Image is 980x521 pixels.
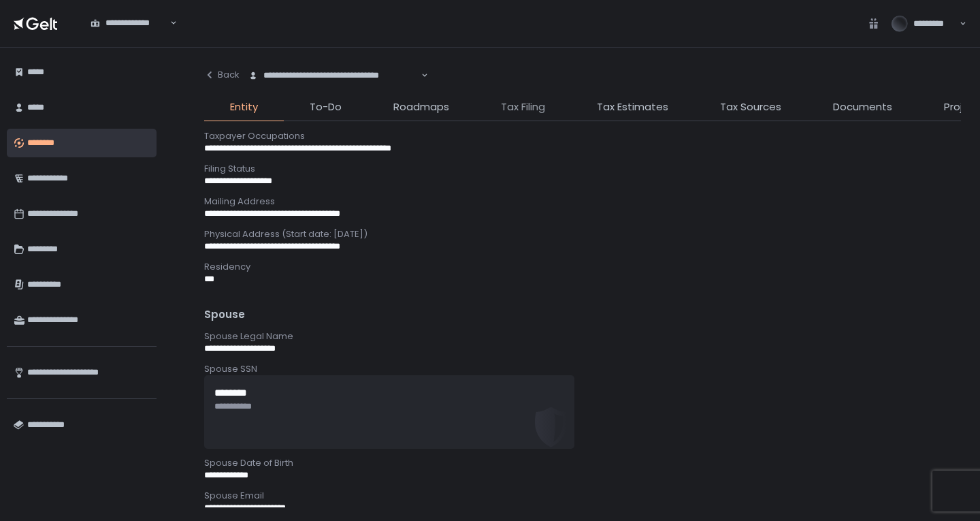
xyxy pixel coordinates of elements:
div: Physical Address (Start date: [DATE]) [204,228,961,240]
div: Mailing Address [204,195,961,208]
div: Spouse SSN [204,363,961,375]
div: Spouse [204,307,961,323]
span: Documents [833,99,892,115]
div: Spouse Legal Name [204,330,961,343]
div: Search for option [240,61,428,90]
div: Residency [204,261,961,273]
span: Tax Filing [501,99,545,115]
span: Roadmaps [393,99,449,115]
div: Filing Status [204,163,961,175]
div: Spouse Email [204,490,961,502]
span: To-Do [310,99,342,115]
div: Back [204,69,240,81]
div: Taxpayer Occupations [204,130,961,142]
span: Tax Estimates [597,99,668,115]
span: Entity [230,99,258,115]
div: Spouse Date of Birth [204,457,961,469]
input: Search for option [168,16,169,30]
button: Back [204,61,240,89]
div: Search for option [82,9,177,37]
span: Tax Sources [720,99,781,115]
input: Search for option [419,69,420,82]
